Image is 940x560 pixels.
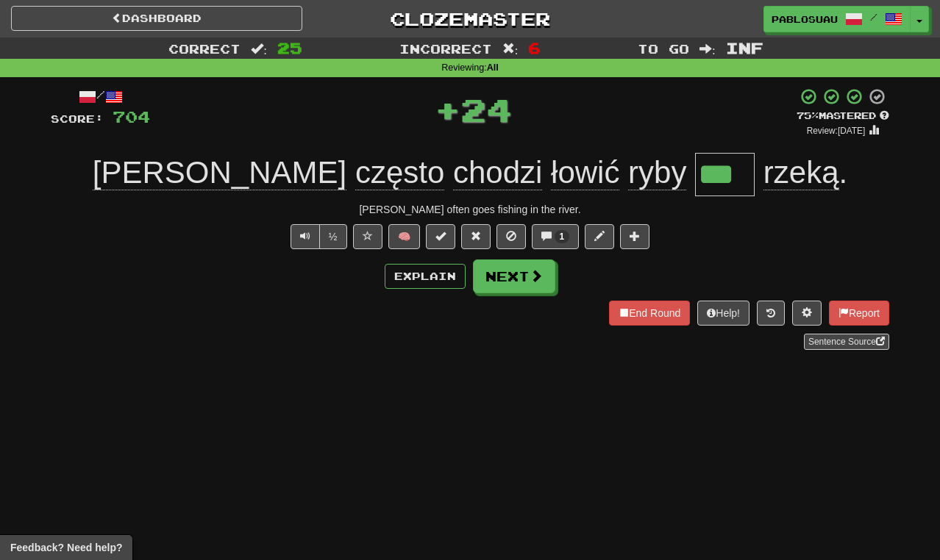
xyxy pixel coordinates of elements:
[473,259,555,293] button: Next
[355,155,444,190] span: często
[291,224,320,249] button: Play sentence audio (ctl+space)
[93,155,346,190] span: [PERSON_NAME]
[11,6,302,31] a: Dashboard
[496,224,526,249] button: Ignore sentence (alt+i)
[697,301,749,326] button: Help!
[426,224,455,249] button: Set this sentence to 100% Mastered (alt+m)
[385,264,466,289] button: Explain
[726,39,763,57] span: Inf
[628,155,686,190] span: ryby
[638,41,689,56] span: To go
[324,6,616,32] a: Clozemaster
[453,155,542,190] span: chodzi
[763,6,911,32] a: pablosuau /
[763,155,839,190] span: rzeką
[51,112,104,125] span: Score:
[10,540,122,555] span: Open feedback widget
[113,107,150,126] span: 704
[585,224,614,249] button: Edit sentence (alt+d)
[620,224,649,249] button: Add to collection (alt+a)
[829,301,889,326] button: Report
[772,12,838,26] span: pablosuau
[797,110,819,121] span: 75 %
[757,301,785,326] button: Round history (alt+y)
[353,224,382,249] button: Favorite sentence (alt+f)
[168,41,241,56] span: Correct
[399,41,492,56] span: Incorrect
[288,224,347,249] div: Text-to-speech controls
[804,334,889,350] a: Sentence Source
[560,231,565,242] span: 1
[870,12,877,22] span: /
[319,224,347,249] button: ½
[699,43,716,55] span: :
[51,87,150,106] div: /
[609,301,690,326] button: End Round
[388,224,420,249] button: 🧠
[502,43,519,55] span: :
[277,39,302,57] span: 25
[487,62,499,73] strong: All
[435,87,460,132] span: +
[51,202,889,217] div: [PERSON_NAME] often goes fishing in the river.
[461,224,491,249] button: Reset to 0% Mastered (alt+r)
[807,126,866,136] small: Review: [DATE]
[755,155,847,190] span: .
[251,43,267,55] span: :
[528,39,541,57] span: 6
[532,224,580,249] button: 1
[460,91,512,128] span: 24
[551,155,619,190] span: łowić
[797,110,889,123] div: Mastered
